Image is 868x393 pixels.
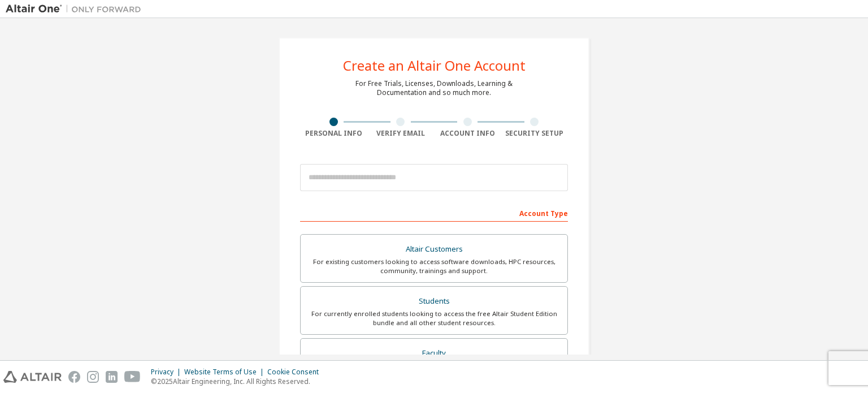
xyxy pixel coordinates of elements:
[343,59,526,72] div: Create an Altair One Account
[307,241,561,257] div: Altair Customers
[307,257,561,275] div: For existing customers looking to access software downloads, HPC resources, community, trainings ...
[355,79,513,97] div: For Free Trials, Licenses, Downloads, Learning & Documentation and so much more.
[184,368,267,377] div: Website Terms of Use
[434,129,501,138] div: Account Info
[300,204,568,222] div: Account Type
[124,371,141,383] img: youtube.svg
[307,293,561,309] div: Students
[307,346,561,361] div: Faculty
[106,371,118,383] img: linkedin.svg
[267,368,325,377] div: Cookie Consent
[300,129,367,138] div: Personal Info
[307,309,561,327] div: For currently enrolled students looking to access the free Altair Student Edition bundle and all ...
[151,377,325,386] p: © 2025 Altair Engineering, Inc. All Rights Reserved.
[6,3,147,15] img: Altair One
[3,371,62,383] img: altair_logo.svg
[151,368,184,377] div: Privacy
[68,371,80,383] img: facebook.svg
[367,129,435,138] div: Verify Email
[501,129,568,138] div: Security Setup
[87,371,99,383] img: instagram.svg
